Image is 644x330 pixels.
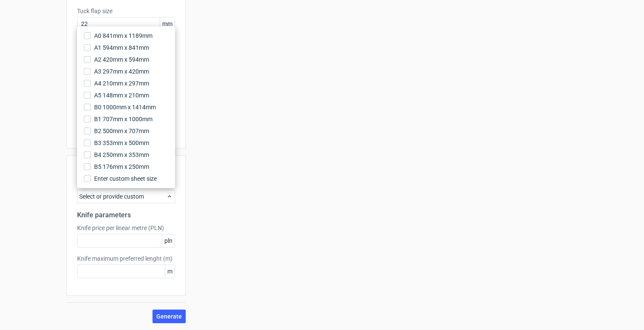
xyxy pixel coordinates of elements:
[156,313,182,319] span: Generate
[162,234,175,247] span: pln
[94,55,149,64] span: A2 420mm x 594mm
[94,162,149,171] span: B5 176mm x 250mm
[94,151,149,159] span: B4 250mm x 353mm
[152,310,186,323] button: Generate
[94,79,149,88] span: A4 210mm x 297mm
[165,265,175,278] span: m
[94,91,149,100] span: A5 148mm x 210mm
[94,174,157,183] span: Enter custom sheet size
[77,210,175,220] h2: Knife parameters
[77,7,175,15] label: Tuck flap size
[94,139,149,147] span: B3 353mm x 500mm
[94,115,152,123] span: B1 707mm x 1000mm
[94,31,152,40] span: A0 841mm x 1189mm
[77,224,175,232] label: Knife price per linear metre (PLN)
[94,127,149,135] span: B2 500mm x 707mm
[94,43,149,52] span: A1 594mm x 841mm
[94,103,156,111] span: B0 1000mm x 1414mm
[94,67,149,76] span: A3 297mm x 420mm
[77,254,175,263] label: Knife maximum preferred lenght (m)
[160,17,175,30] span: mm
[77,190,175,203] div: Select or provide custom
